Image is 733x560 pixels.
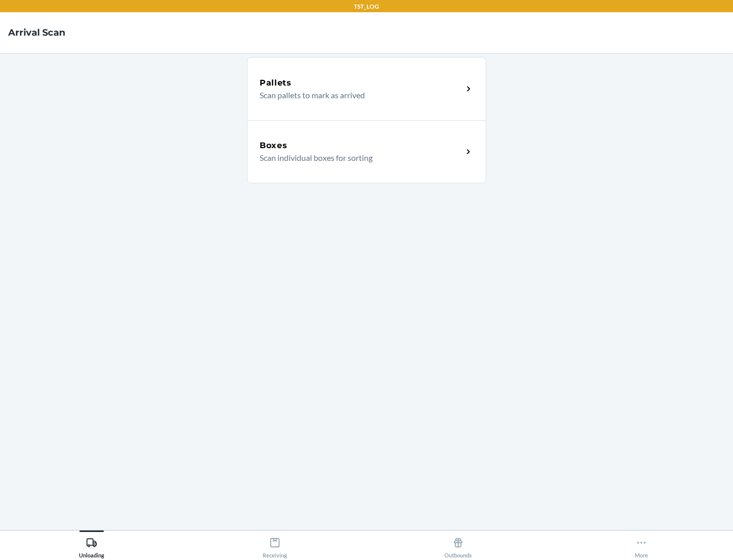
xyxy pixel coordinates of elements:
a: BoxesScan individual boxes for sorting [247,120,486,183]
h5: Boxes [260,139,288,152]
p: TST_LOG [354,2,379,11]
div: More [635,533,648,558]
button: More [550,530,733,558]
h5: Pallets [260,77,292,89]
p: Scan pallets to mark as arrived [260,89,455,101]
button: Outbounds [366,530,550,558]
div: Outbounds [444,533,472,558]
div: Unloading [79,533,104,558]
h4: Arrival Scan [8,26,65,39]
div: Receiving [263,533,287,558]
p: Scan individual boxes for sorting [260,152,455,164]
button: Receiving [183,530,366,558]
a: PalletsScan pallets to mark as arrived [247,57,486,120]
